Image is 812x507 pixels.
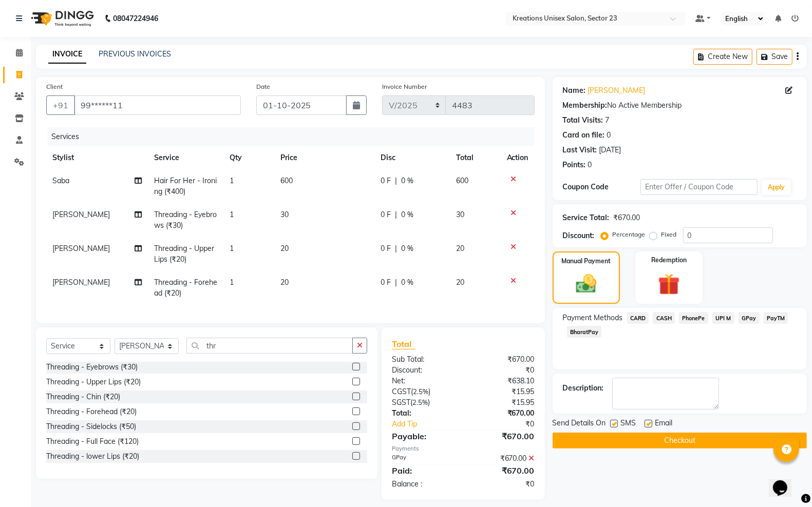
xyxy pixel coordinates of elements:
[46,406,137,417] div: Threading - Forehead (₹20)
[154,210,217,230] span: Threading - Eyebrows (₹30)
[553,433,807,449] button: Checkout
[456,278,464,287] span: 20
[74,95,241,115] input: Search by Name/Mobile/Email/Code
[401,277,413,288] span: 0 %
[563,130,605,141] div: Card on file:
[463,397,542,408] div: ₹15.95
[463,386,542,397] div: ₹15.95
[230,210,234,219] span: 1
[395,175,397,186] span: |
[769,466,802,497] iframe: chat widget
[52,244,110,253] span: [PERSON_NAME]
[679,312,708,324] span: PhonePe
[99,49,171,59] a: PREVIOUS INVOICES
[46,362,138,373] div: Threading - Eyebrows (₹30)
[563,115,603,126] div: Total Visits:
[280,278,289,287] span: 20
[477,419,542,430] div: ₹0
[384,453,463,464] div: GPay
[46,392,120,402] div: Threading - Chin (₹20)
[52,278,110,287] span: [PERSON_NAME]
[280,244,289,253] span: 20
[46,451,139,462] div: Threading - lower Lips (₹20)
[384,376,463,386] div: Net:
[651,271,686,298] img: _gift.svg
[384,397,463,408] div: ( )
[256,82,270,91] label: Date
[384,464,463,477] div: Paid:
[563,160,586,170] div: Points:
[381,277,391,288] span: 0 F
[186,338,353,354] input: Search or Scan
[280,176,293,185] span: 600
[46,436,139,447] div: Threading - Full Face (₹120)
[599,145,621,155] div: [DATE]
[463,464,542,477] div: ₹670.00
[463,365,542,376] div: ₹0
[764,312,788,324] span: PayTM
[501,146,535,169] th: Action
[148,146,223,169] th: Service
[463,354,542,365] div: ₹670.00
[662,230,677,239] label: Fixed
[606,115,610,126] div: 7
[374,146,450,169] th: Disc
[563,145,597,155] div: Last Visit:
[392,444,534,453] div: Payments
[412,398,428,406] span: 2.5%
[46,82,63,91] label: Client
[563,182,641,192] div: Coupon Code
[450,146,501,169] th: Total
[46,95,75,115] button: +91
[392,339,416,349] span: Total
[653,312,675,324] span: CASH
[384,386,463,397] div: ( )
[395,243,397,254] span: |
[757,49,792,65] button: Save
[230,278,234,287] span: 1
[614,212,640,223] div: ₹670.00
[52,176,69,185] span: Saba
[274,146,374,169] th: Price
[613,230,646,239] label: Percentage
[48,45,86,64] a: INVOICE
[52,210,110,219] span: [PERSON_NAME]
[113,4,158,33] b: 08047224946
[567,326,602,338] span: BharatPay
[46,421,136,432] div: Threading - Sidelocks (₹50)
[561,257,611,266] label: Manual Payment
[381,243,391,254] span: 0 F
[46,146,148,169] th: Stylist
[46,377,141,387] div: Threading - Upper Lips (₹20)
[456,244,464,253] span: 20
[621,418,636,431] span: SMS
[651,256,687,265] label: Redemption
[463,408,542,419] div: ₹670.00
[456,210,464,219] span: 30
[154,176,217,196] span: Hair For Her - Ironing (₹400)
[588,160,592,170] div: 0
[655,418,673,431] span: Email
[563,313,623,323] span: Payment Methods
[563,383,604,394] div: Description:
[382,82,427,91] label: Invoice Number
[26,4,97,33] img: logo
[413,387,428,396] span: 2.5%
[384,354,463,365] div: Sub Total:
[640,179,758,195] input: Enter Offer / Coupon Code
[401,175,413,186] span: 0 %
[627,312,649,324] span: CARD
[384,365,463,376] div: Discount:
[563,100,608,111] div: Membership:
[392,387,411,396] span: CGST
[712,312,734,324] span: UPI M
[384,419,476,430] a: Add Tip
[154,278,217,298] span: Threading - Forehead (₹20)
[762,180,791,195] button: Apply
[563,212,610,223] div: Service Total:
[563,100,797,111] div: No Active Membership
[401,209,413,220] span: 0 %
[570,272,603,296] img: _cash.svg
[280,210,289,219] span: 30
[395,277,397,288] span: |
